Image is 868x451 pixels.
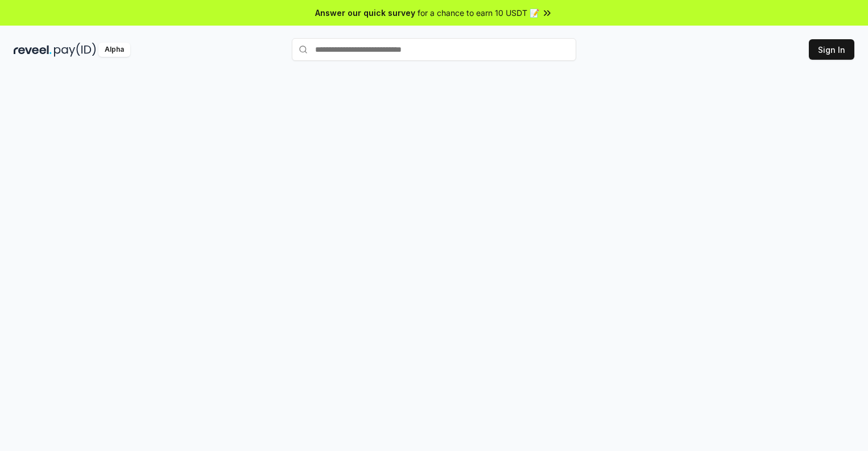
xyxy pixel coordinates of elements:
[809,39,854,60] button: Sign In
[14,43,52,57] img: reveel_dark
[418,7,539,19] span: for a chance to earn 10 USDT 📝
[98,43,130,57] div: Alpha
[54,43,96,57] img: pay_id
[315,7,415,19] span: Answer our quick survey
